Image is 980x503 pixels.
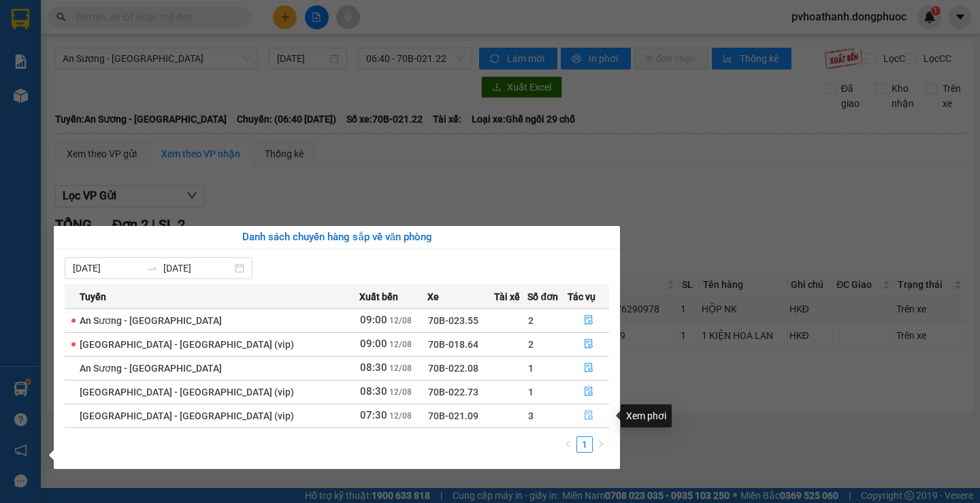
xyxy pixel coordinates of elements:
[147,263,158,274] span: swap-right
[528,410,534,421] span: 3
[528,339,534,350] span: 2
[147,263,158,274] span: to
[621,404,672,427] div: Xem phơi
[528,363,534,374] span: 1
[389,387,412,397] span: 12/08
[360,338,387,350] span: 09:00
[560,436,576,453] li: Previous Page
[584,363,593,374] span: file-done
[73,261,142,276] input: Từ ngày
[80,315,222,326] span: An Sương - [GEOGRAPHIC_DATA]
[80,363,222,374] span: An Sương - [GEOGRAPHIC_DATA]
[584,387,593,397] span: file-done
[528,387,534,397] span: 1
[359,289,398,304] span: Xuất bến
[584,339,593,350] span: file-done
[389,363,412,373] span: 12/08
[360,409,387,421] span: 07:30
[389,316,412,325] span: 12/08
[65,229,609,246] div: Danh sách chuyến hàng sắp về văn phòng
[163,261,232,276] input: Đến ngày
[428,315,478,326] span: 70B-023.55
[568,381,609,403] button: file-done
[80,339,294,350] span: [GEOGRAPHIC_DATA] - [GEOGRAPHIC_DATA] (vip)
[584,315,593,326] span: file-done
[568,357,609,379] button: file-done
[568,289,595,304] span: Tác vụ
[80,289,106,304] span: Tuyến
[428,410,478,421] span: 70B-021.09
[389,340,412,349] span: 12/08
[593,436,609,453] li: Next Page
[568,334,609,355] button: file-done
[597,440,605,448] span: right
[560,436,576,453] button: left
[494,289,520,304] span: Tài xế
[428,363,478,374] span: 70B-022.08
[577,437,592,452] a: 1
[568,310,609,331] button: file-done
[80,410,294,421] span: [GEOGRAPHIC_DATA] - [GEOGRAPHIC_DATA] (vip)
[389,411,412,421] span: 12/08
[527,289,558,304] span: Số đơn
[360,314,387,326] span: 09:00
[584,410,593,421] span: file-done
[428,339,478,350] span: 70B-018.64
[360,361,387,374] span: 08:30
[360,385,387,397] span: 08:30
[528,315,534,326] span: 2
[568,405,609,427] button: file-done
[593,436,609,453] button: right
[564,440,572,448] span: left
[427,289,439,304] span: Xe
[428,387,478,397] span: 70B-022.73
[80,387,294,397] span: [GEOGRAPHIC_DATA] - [GEOGRAPHIC_DATA] (vip)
